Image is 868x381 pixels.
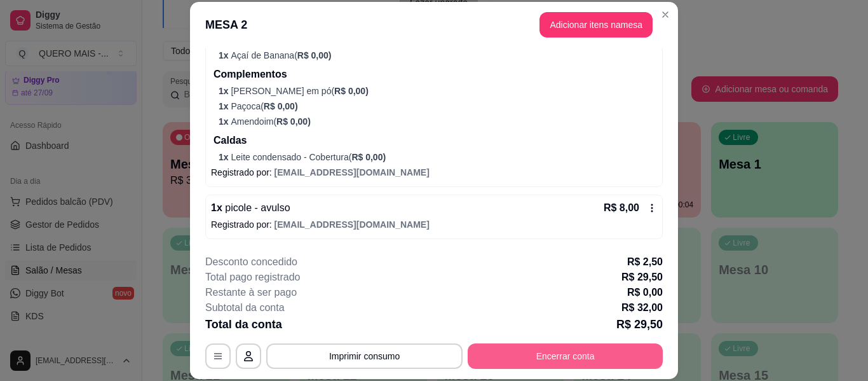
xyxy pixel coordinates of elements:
p: R$ 29,50 [621,270,663,285]
span: picole - avulso [222,202,290,213]
p: Subtotal da conta [205,300,285,315]
header: MESA 2 [190,2,678,48]
p: R$ 2,50 [627,254,663,270]
span: R$ 0,00 ) [334,86,369,96]
p: Restante à ser pago [205,285,297,300]
p: Complementos [214,67,657,82]
span: R$ 0,00 ) [276,116,311,127]
p: R$ 29,50 [616,315,663,333]
p: R$ 32,00 [621,300,663,315]
p: Desconto concedido [205,254,297,270]
button: Imprimir consumo [266,343,463,369]
p: Registrado por: [211,218,657,231]
span: 1 x [219,101,231,111]
span: 1 x [219,50,231,60]
p: Açaí de Banana ( [219,49,657,62]
span: R$ 0,00 ) [264,101,298,111]
button: Encerrar conta [468,343,663,369]
span: 1 x [219,86,231,96]
span: 1 x [219,116,231,127]
p: [PERSON_NAME] em pó ( [219,85,657,97]
p: Amendoim ( [219,115,657,128]
p: Total da conta [205,315,282,333]
p: Registrado por: [211,166,657,179]
span: R$ 0,00 ) [351,152,386,162]
button: Adicionar itens namesa [539,12,653,38]
p: Caldas [214,133,657,148]
p: R$ 0,00 [627,285,663,300]
p: Leite condensado - Cobertura ( [219,151,657,163]
span: R$ 0,00 ) [297,50,332,60]
p: Paçoca ( [219,100,657,113]
span: [EMAIL_ADDRESS][DOMAIN_NAME] [275,167,430,177]
button: Close [655,4,675,25]
span: 1 x [219,152,231,162]
p: R$ 8,00 [604,200,639,216]
span: [EMAIL_ADDRESS][DOMAIN_NAME] [275,219,430,230]
p: 1 x [211,200,290,216]
p: Total pago registrado [205,270,300,285]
